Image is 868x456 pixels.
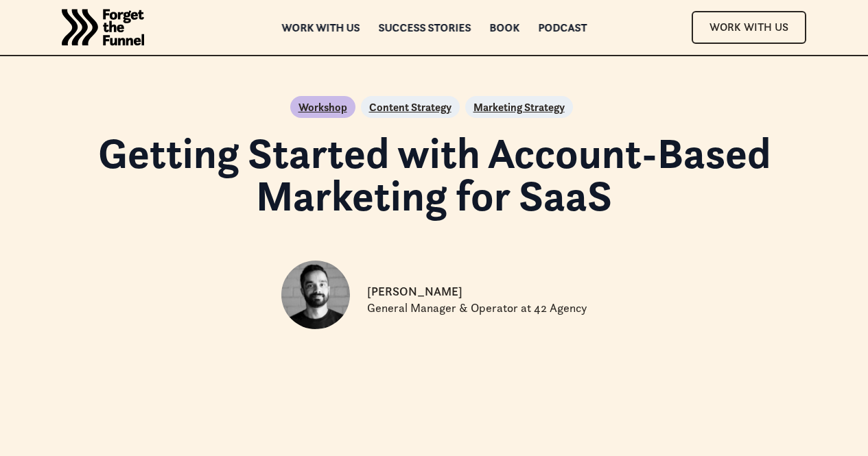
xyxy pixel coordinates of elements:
p: General Manager & Operator at 42 Agency [367,300,587,317]
a: Success Stories [378,23,471,32]
a: Book [489,23,519,32]
a: Marketing Strategy [473,99,565,115]
a: Work with us [281,23,360,32]
a: Podcast [538,23,587,32]
h1: Getting Started with Account-Based Marketing for SaaS [45,132,824,217]
a: Workshop [298,99,347,115]
a: Content Strategy [369,99,451,115]
a: Work With Us [692,11,806,43]
p: [PERSON_NAME] [367,284,462,300]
